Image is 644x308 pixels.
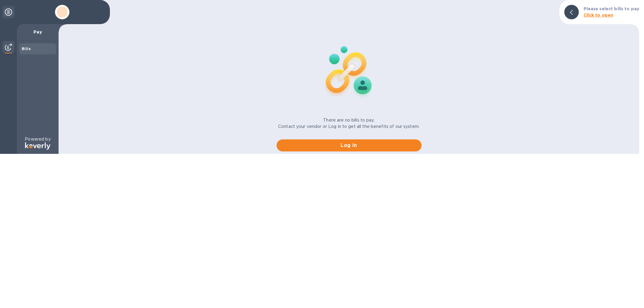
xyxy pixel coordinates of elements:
p: Powered by [25,136,50,142]
b: Bills [22,46,31,51]
b: Click to open [584,13,614,17]
p: Pay [22,29,54,35]
b: Please select bills to pay [584,6,639,11]
img: Logo [25,142,50,150]
span: Log in [281,142,417,149]
p: There are no bills to pay. Contact your vendor or Log in to get all the benefits of our system. [278,117,420,130]
button: Log in [277,139,421,151]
